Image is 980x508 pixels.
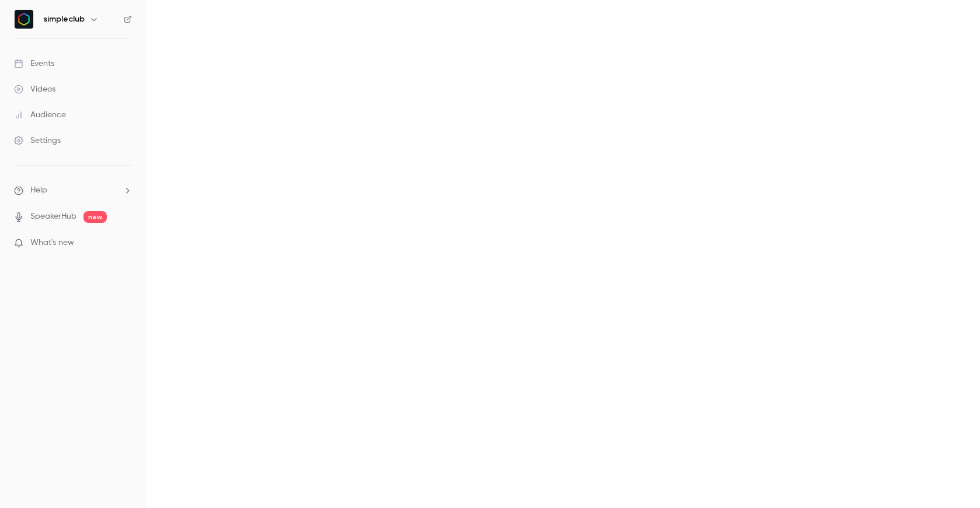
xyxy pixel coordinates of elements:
[30,211,76,223] a: SpeakerHub
[14,135,61,146] div: Settings
[30,237,74,249] span: What's new
[14,58,54,69] div: Events
[14,109,66,121] div: Audience
[83,211,107,223] span: new
[14,184,132,197] li: help-dropdown-opener
[14,83,55,95] div: Videos
[30,184,47,197] span: Help
[15,10,33,29] img: simpleclub
[43,13,85,25] h6: simpleclub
